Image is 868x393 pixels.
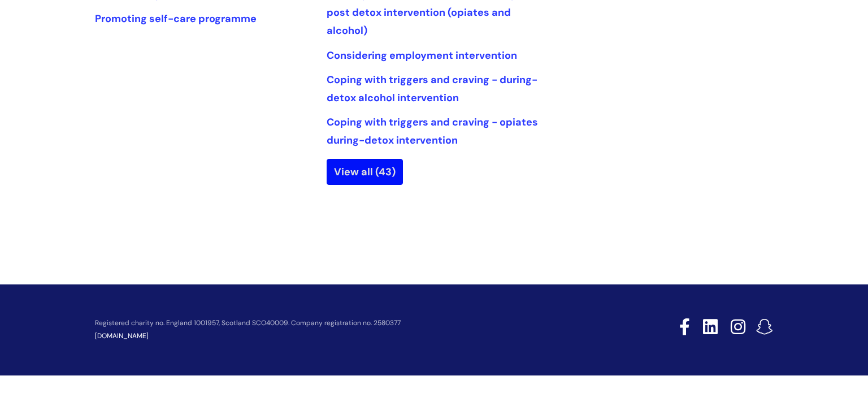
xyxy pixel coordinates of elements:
[327,159,403,185] a: View all (43)
[95,319,599,327] p: Registered charity no. England 1001957, Scotland SCO40009. Company registration no. 2580377
[327,49,517,62] a: Considering employment intervention
[327,115,538,147] a: Coping with triggers and craving - opiates during-detox intervention
[95,331,149,340] a: [DOMAIN_NAME]
[95,12,257,25] a: Promoting self-care programme
[327,73,537,105] a: Coping with triggers and craving - during-detox alcohol intervention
